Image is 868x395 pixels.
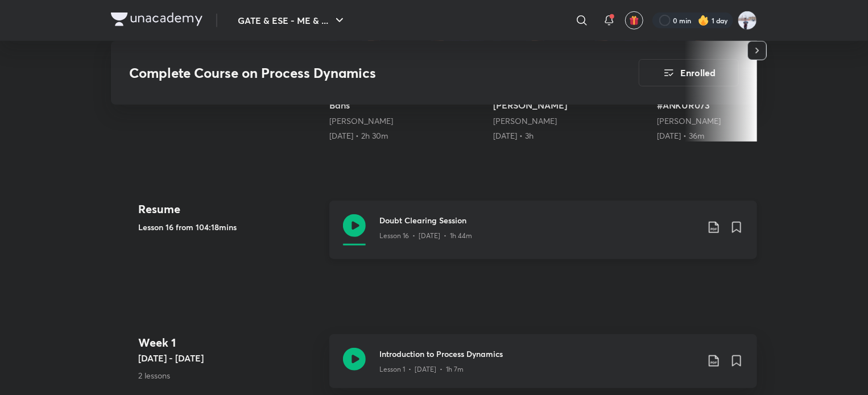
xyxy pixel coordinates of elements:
[111,13,202,29] a: Company Logo
[138,369,320,381] p: 2 lessons
[379,364,464,375] p: Lesson 1 • [DATE] • 1h 7m
[657,115,812,127] div: Ankur Bansal
[329,115,484,127] div: Ankur Bansal
[698,15,709,26] img: streak
[329,201,757,273] a: Doubt Clearing SessionLesson 16 • [DATE] • 1h 44m
[657,115,721,126] a: [PERSON_NAME]
[639,59,739,86] button: Enrolled
[111,13,202,26] img: Company Logo
[625,11,643,30] button: avatar
[493,115,648,127] div: Ankur Bansal
[329,130,484,142] div: 6th Jul • 2h 30m
[138,221,320,233] h5: Lesson 16 from 104:18mins
[657,130,812,142] div: 17th Jul • 36m
[379,348,698,360] h3: Introduction to Process Dynamics
[629,15,639,26] img: avatar
[231,9,353,32] button: GATE & ESE - ME & ...
[379,231,472,241] p: Lesson 16 • [DATE] • 1h 44m
[493,130,648,142] div: 9th Jul • 3h
[738,11,757,30] img: Nikhil
[379,214,698,226] h3: Doubt Clearing Session
[329,115,393,126] a: [PERSON_NAME]
[138,201,320,218] h4: Resume
[138,351,320,365] h5: [DATE] - [DATE]
[493,115,557,126] a: [PERSON_NAME]
[138,334,320,351] h4: Week 1
[129,65,574,81] h3: Complete Course on Process Dynamics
